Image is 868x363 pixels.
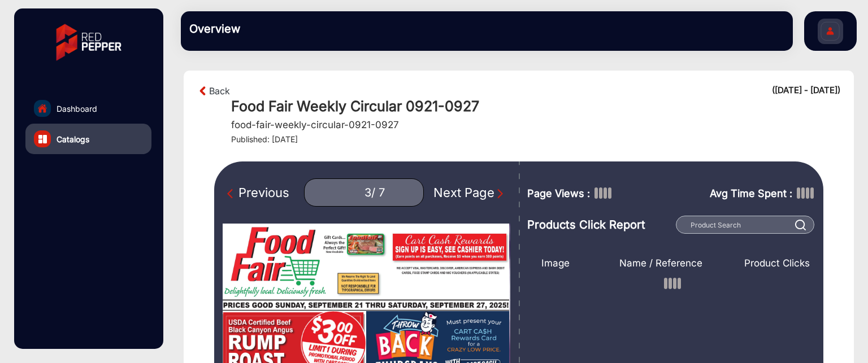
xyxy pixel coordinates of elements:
h3: Overview [189,22,348,36]
div: / 7 [371,186,385,200]
img: catalog [38,135,47,143]
a: Catalogs [25,124,151,154]
h5: food-fair-weekly-circular-0921-0927 [231,119,399,130]
h1: Food Fair Weekly Circular 0921-0927 [231,98,840,115]
input: Product Search [676,216,814,234]
span: Catalogs [57,133,89,145]
img: Next Page [494,188,506,199]
div: Previous [227,183,289,202]
a: Dashboard [25,93,151,124]
img: arrow-left-1.svg [197,84,209,98]
div: Next Page [433,183,506,202]
div: Image [533,256,579,271]
img: Sign%20Up.svg [818,13,842,53]
span: Dashboard [57,103,97,115]
span: Avg Time Spent : [710,186,792,201]
a: Back [209,84,230,98]
h3: Products Click Report [527,218,672,231]
div: Product Clicks [742,256,812,271]
img: prodSearch%20_white.svg [795,220,806,230]
div: ([DATE] - [DATE]) [772,84,840,98]
div: Name / Reference [579,256,742,271]
img: Previous Page [227,188,238,199]
img: vmg-logo [48,14,129,71]
h4: Published: [DATE] [231,135,840,145]
img: home [37,103,47,113]
span: Page Views : [527,186,590,201]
